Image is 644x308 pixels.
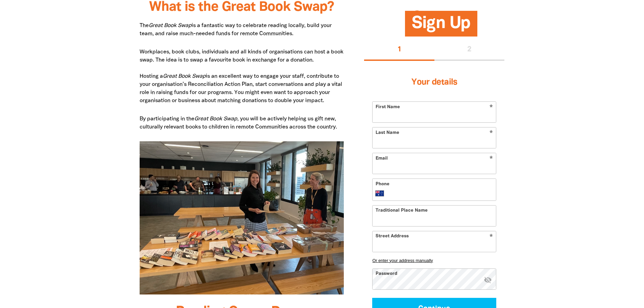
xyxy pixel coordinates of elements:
[163,74,206,79] em: Great Book Swap
[372,69,496,96] h3: Your details
[412,16,471,37] span: Sign Up
[372,258,496,263] button: Or enter your address manually
[484,276,492,284] i: Hide password
[140,22,344,38] p: The is a fantastic way to celebrate reading locally, build your team, and raise much-needed funds...
[484,276,492,285] button: visibility_off
[194,117,237,121] em: Great Book Swap
[364,39,434,61] button: Stage 1
[140,48,344,105] p: Workplaces, book clubs, individuals and all kinds of organisations can host a book swap. The idea...
[149,1,334,14] span: What is the Great Book Swap?
[149,23,192,28] em: Great Book Swap
[140,115,344,131] p: By participating in the , you will be actively helping us gift new, culturally relevant books to ...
